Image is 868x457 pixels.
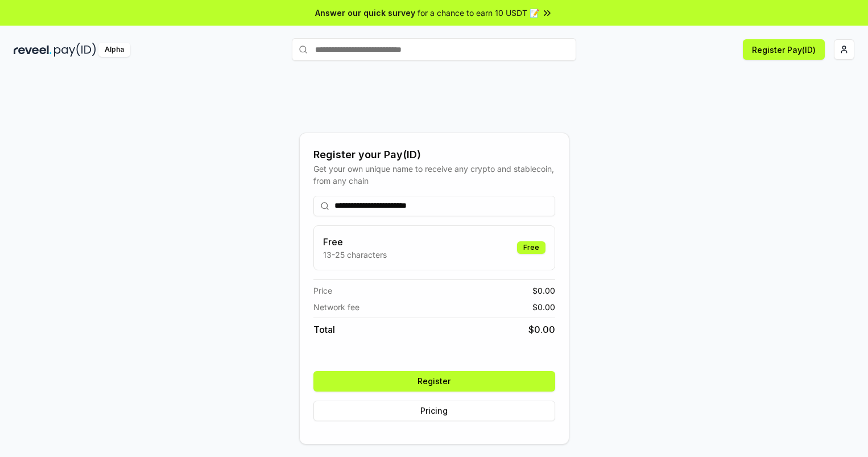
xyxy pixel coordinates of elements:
[743,39,825,60] button: Register Pay(ID)
[313,401,555,421] button: Pricing
[315,7,415,19] span: Answer our quick survey
[98,43,130,57] div: Alpha
[54,43,96,57] img: pay_id
[323,249,387,261] p: 13-25 characters
[323,235,387,249] h3: Free
[14,43,52,57] img: reveel_dark
[532,285,555,297] span: $ 0.00
[313,163,555,187] div: Get your own unique name to receive any crypto and stablecoin, from any chain
[528,323,555,336] span: $ 0.00
[517,241,545,254] div: Free
[532,301,555,313] span: $ 0.00
[313,371,555,392] button: Register
[418,7,539,19] span: for a chance to earn 10 USDT 📝
[313,147,555,163] div: Register your Pay(ID)
[313,285,332,297] span: Price
[313,323,335,336] span: Total
[313,301,359,313] span: Network fee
